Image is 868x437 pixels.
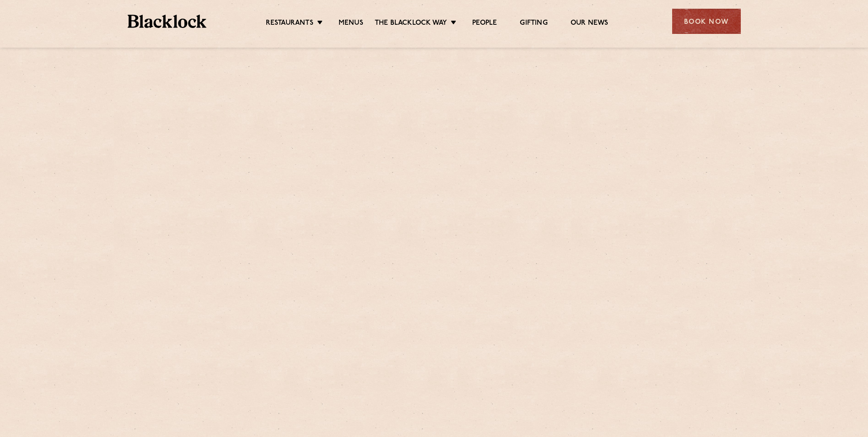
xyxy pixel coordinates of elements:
[672,9,741,34] div: Book Now
[520,19,547,29] a: Gifting
[375,19,447,29] a: The Blacklock Way
[128,15,207,28] img: BL_Textured_Logo-footer-cropped.svg
[266,19,313,29] a: Restaurants
[472,19,497,29] a: People
[571,19,609,29] a: Our News
[339,19,363,29] a: Menus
